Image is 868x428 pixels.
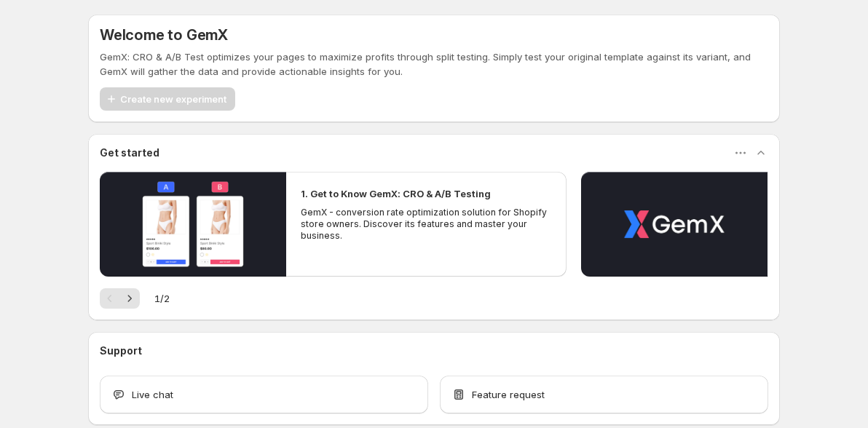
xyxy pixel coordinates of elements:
button: Play video [581,172,768,277]
h2: 1. Get to Know GemX: CRO & A/B Testing [301,186,491,201]
h3: Get started [100,146,159,160]
p: GemX: CRO & A/B Test optimizes your pages to maximize profits through split testing. Simply test ... [100,49,768,79]
span: 1 / 2 [154,291,170,306]
button: Play video [100,172,286,277]
h3: Support [100,344,142,358]
span: Live chat [132,387,173,402]
span: Feature request [472,387,545,402]
nav: Pagination [100,288,140,309]
p: GemX - conversion rate optimization solution for Shopify store owners. Discover its features and ... [301,207,551,242]
button: Next [119,288,140,309]
h5: Welcome to GemX [100,26,228,44]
